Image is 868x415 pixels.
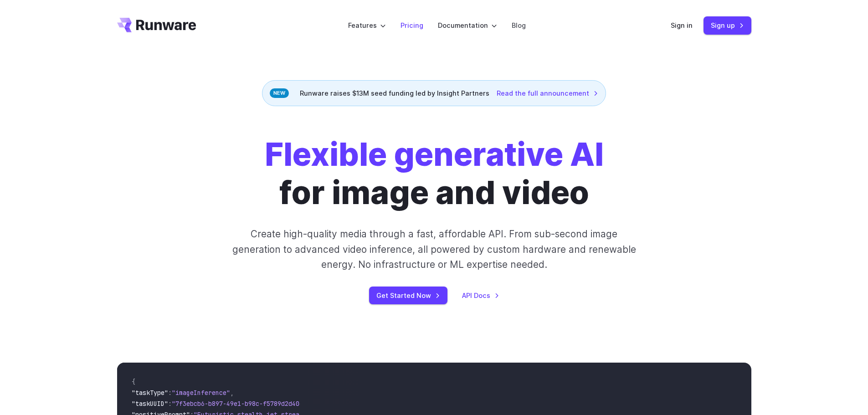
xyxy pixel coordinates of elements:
a: API Docs [462,290,499,301]
a: Pricing [401,20,423,31]
span: { [132,378,135,386]
p: Create high-quality media through a fast, affordable API. From sub-second image generation to adv... [231,226,637,272]
span: "imageInference" [172,389,230,397]
a: Blog [512,20,526,31]
span: "taskUUID" [132,400,168,408]
label: Features [348,20,386,31]
a: Sign in [671,20,693,31]
div: Runware raises $13M seed funding led by Insight Partners [262,80,606,106]
a: Get Started Now [369,287,447,304]
h1: for image and video [265,135,604,212]
strong: Flexible generative AI [265,135,604,174]
span: : [168,400,172,408]
a: Read the full announcement [497,88,598,98]
a: Go to / [117,18,196,32]
span: "taskType" [132,389,168,397]
label: Documentation [438,20,497,31]
span: , [230,389,234,397]
span: "7f3ebcb6-b897-49e1-b98c-f5789d2d40d7" [172,400,310,408]
a: Sign up [704,16,751,34]
span: : [168,389,172,397]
